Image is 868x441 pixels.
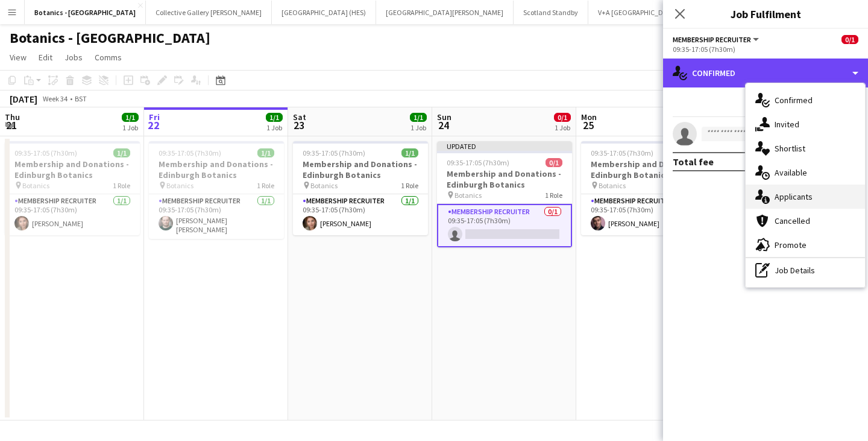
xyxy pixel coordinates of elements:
span: Comms [95,52,122,63]
span: 09:35-17:05 (7h30m) [447,158,509,167]
h3: Membership and Donations - Edinburgh Botanics [5,159,140,180]
app-job-card: 09:35-17:05 (7h30m)1/1Membership and Donations - Edinburgh Botanics Botanics1 RoleMembership Recr... [149,141,284,239]
span: 0/1 [554,113,571,122]
span: 25 [579,118,597,132]
h3: Membership and Donations - Edinburgh Botanics [437,168,572,190]
span: Sat [293,112,306,122]
span: 21 [3,118,20,132]
button: Membership Recruiter [673,35,761,44]
app-card-role: Membership Recruiter1/109:35-17:05 (7h30m)[PERSON_NAME] [293,194,428,235]
span: 09:35-17:05 (7h30m) [159,148,221,157]
span: 09:35-17:05 (7h30m) [591,148,653,157]
button: Botanics - [GEOGRAPHIC_DATA] [25,1,146,24]
a: Jobs [60,49,87,65]
span: Thu [5,112,20,122]
div: 1 Job [266,123,282,132]
div: Confirmed [663,59,868,87]
a: Edit [34,49,57,65]
app-card-role: Membership Recruiter0/109:35-17:05 (7h30m) [437,204,572,247]
h1: Botanics - [GEOGRAPHIC_DATA] [10,29,210,47]
span: Botanics [22,181,49,190]
app-job-card: 09:35-17:05 (7h30m)1/1Membership and Donations - Edinburgh Botanics Botanics1 RoleMembership Recr... [5,141,140,235]
span: Edit [39,52,52,63]
span: Membership Recruiter [673,35,751,44]
app-card-role: Membership Recruiter1/109:35-17:05 (7h30m)[PERSON_NAME] [5,194,140,235]
div: Available [746,160,865,185]
button: [GEOGRAPHIC_DATA][PERSON_NAME] [376,1,514,24]
a: Comms [90,49,127,65]
div: Applicants [746,185,865,209]
button: [GEOGRAPHIC_DATA] (HES) [272,1,376,24]
span: Mon [581,112,597,122]
span: Week 34 [40,94,70,103]
button: Collective Gallery [PERSON_NAME] [146,1,272,24]
span: 0/1 [841,35,858,44]
button: Scotland Standby [514,1,588,24]
div: Job Details [746,258,865,282]
div: 1 Job [555,123,570,132]
h3: Job Fulfilment [663,6,868,22]
span: 23 [291,118,306,132]
span: Botanics [310,181,338,190]
span: Sun [437,112,451,122]
span: 1/1 [410,113,427,122]
div: Total fee [673,156,714,168]
app-card-role: Membership Recruiter1/109:35-17:05 (7h30m)[PERSON_NAME] [PERSON_NAME] [149,194,284,239]
div: Cancelled [746,209,865,233]
div: Promote [746,233,865,257]
button: V+A [GEOGRAPHIC_DATA] [588,1,688,24]
span: 1 Role [545,191,562,200]
div: Confirmed [746,88,865,112]
div: [DATE] [10,93,37,105]
span: 1/1 [401,148,418,157]
app-card-role: Membership Recruiter1/109:35-17:05 (7h30m)[PERSON_NAME] [581,194,716,235]
h3: Membership and Donations - Edinburgh Botanics [149,159,284,180]
span: 1 Role [401,181,418,190]
span: Fri [149,112,160,122]
div: 09:35-17:05 (7h30m) [673,45,858,54]
span: 1/1 [266,113,283,122]
div: 1 Job [122,123,138,132]
span: Botanics [454,191,482,200]
app-job-card: Updated09:35-17:05 (7h30m)0/1Membership and Donations - Edinburgh Botanics Botanics1 RoleMembersh... [437,141,572,247]
span: Botanics [599,181,626,190]
span: 1/1 [113,148,130,157]
span: 1 Role [257,181,274,190]
div: 1 Job [410,123,426,132]
span: 1/1 [122,113,139,122]
span: 22 [147,118,160,132]
span: View [10,52,27,63]
a: View [5,49,31,65]
div: BST [75,94,87,103]
span: Jobs [64,52,83,63]
div: Updated [437,141,572,151]
div: Invited [746,112,865,136]
span: 1 Role [113,181,130,190]
span: Botanics [166,181,193,190]
span: 09:35-17:05 (7h30m) [14,148,77,157]
span: 09:35-17:05 (7h30m) [303,148,365,157]
span: 24 [435,118,451,132]
div: Shortlist [746,136,865,160]
span: 0/1 [546,158,562,167]
app-job-card: 09:35-17:05 (7h30m)1/1Membership and Donations - Edinburgh Botanics Botanics1 RoleMembership Recr... [581,141,716,235]
span: 1/1 [257,148,274,157]
h3: Membership and Donations - Edinburgh Botanics [293,159,428,180]
app-job-card: 09:35-17:05 (7h30m)1/1Membership and Donations - Edinburgh Botanics Botanics1 RoleMembership Recr... [293,141,428,235]
h3: Membership and Donations - Edinburgh Botanics [581,159,716,180]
